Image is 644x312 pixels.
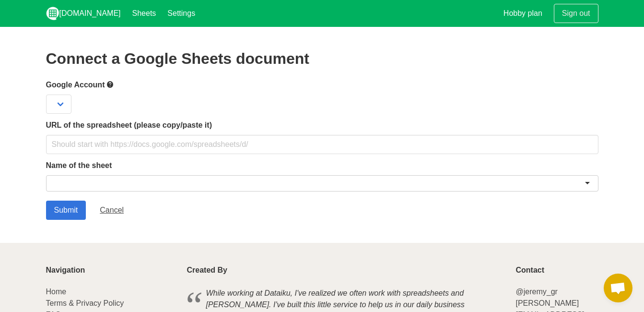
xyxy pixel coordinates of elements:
a: Terms & Privacy Policy [46,299,124,307]
p: Navigation [46,266,176,275]
div: Open chat [604,274,632,302]
label: Google Account [46,79,598,91]
img: logo_v2_white.png [46,7,59,20]
h2: Connect a Google Sheets document [46,50,598,67]
a: Sign out [554,4,598,23]
label: URL of the spreadsheet (please copy/paste it) [46,120,598,131]
input: Should start with https://docs.google.com/spreadsheets/d/ [46,135,598,154]
label: Name of the sheet [46,160,598,171]
input: Submit [46,201,86,220]
a: Cancel [92,201,132,220]
p: Contact [515,266,598,275]
a: @jeremy_gr [515,288,557,296]
p: Created By [187,266,504,275]
a: Home [46,288,67,296]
